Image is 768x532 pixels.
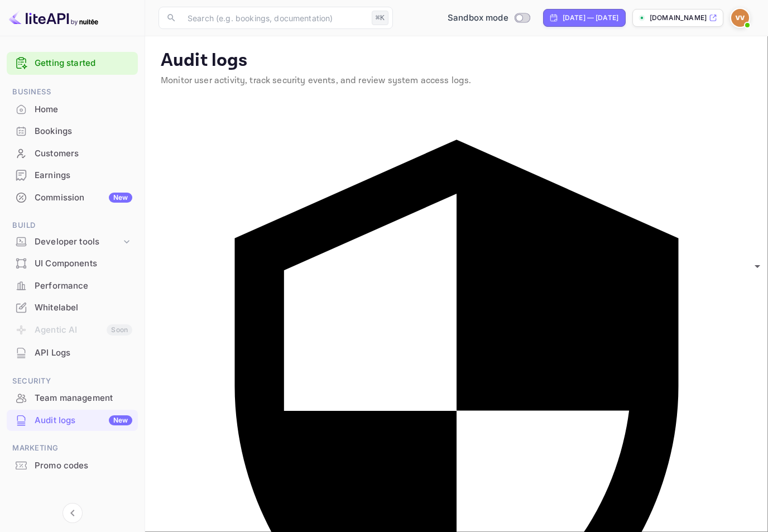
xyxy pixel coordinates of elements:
p: [DOMAIN_NAME] [650,13,707,23]
a: Promo codes [7,455,138,476]
img: LiteAPI logo [9,9,98,27]
a: Customers [7,143,138,164]
a: CommissionNew [7,187,138,208]
div: Bookings [35,125,132,138]
a: Getting started [35,57,132,70]
div: API Logs [35,347,132,360]
div: Promo codes [35,459,132,472]
a: API Logs [7,342,138,363]
div: Home [7,99,138,121]
button: Collapse navigation [63,503,83,523]
div: UI Components [7,253,138,275]
a: Home [7,99,138,119]
a: Earnings [7,165,138,185]
span: Build [7,219,138,232]
span: Sandbox mode [448,12,508,25]
div: Earnings [35,169,132,182]
a: UI Components [7,253,138,274]
div: API Logs [7,342,138,364]
a: Performance [7,275,138,296]
div: ⌘K [372,11,388,25]
div: UI Components [35,257,132,270]
div: Team management [35,392,132,405]
div: Audit logs [35,414,132,427]
div: Performance [7,275,138,297]
a: Audit logsNew [7,410,138,430]
a: Bookings [7,121,138,141]
div: Team management [7,387,138,409]
div: Developer tools [7,232,138,252]
img: Vince Valenti [731,9,749,27]
div: Commission [35,191,132,204]
a: Whitelabel [7,297,138,318]
div: Switch to Production mode [443,12,534,25]
div: Performance [35,280,132,293]
div: Home [35,103,132,116]
div: Whitelabel [7,297,138,319]
div: CommissionNew [7,187,138,209]
div: Developer tools [35,236,121,248]
div: Getting started [7,52,138,75]
div: [DATE] — [DATE] [563,13,618,23]
div: New [109,415,132,425]
p: Audit logs [161,50,752,72]
div: Earnings [7,165,138,186]
input: Search (e.g. bookings, documentation) [181,7,367,29]
span: Marketing [7,442,138,454]
div: Whitelabel [35,301,132,314]
div: Audit logsNew [7,410,138,432]
span: Business [7,86,138,98]
div: Customers [7,143,138,165]
p: Monitor user activity, track security events, and review system access logs. [161,74,752,88]
div: Bookings [7,121,138,142]
a: Team management [7,387,138,408]
div: Promo codes [7,455,138,477]
div: Customers [35,147,132,160]
div: New [109,193,132,203]
span: Security [7,375,138,387]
